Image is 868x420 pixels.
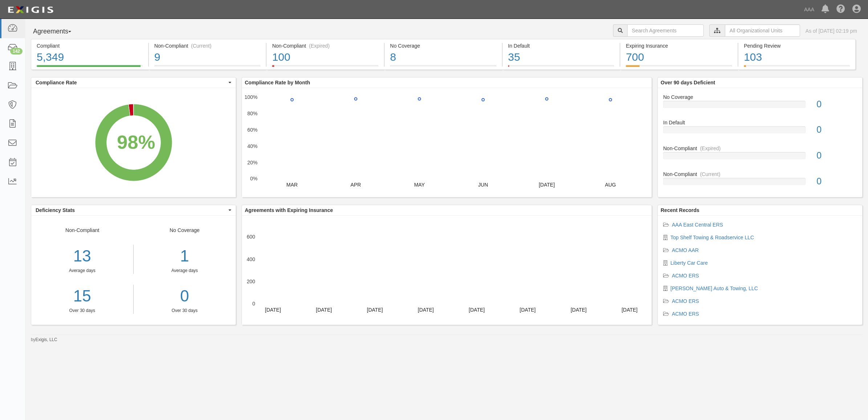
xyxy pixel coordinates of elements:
[309,42,330,49] div: (Expired)
[811,149,862,162] div: 0
[31,77,236,88] button: Compliance Rate
[31,65,148,71] a: Compliant5,349
[672,273,699,279] a: ACMO ERS
[287,182,298,188] text: MAR
[626,42,732,49] div: Expiring Insurance
[661,207,699,213] b: Recent Records
[626,49,732,65] div: 700
[605,182,616,188] text: AUG
[31,268,133,274] div: Average days
[247,127,257,133] text: 60%
[134,227,236,314] div: No Coverage
[503,65,620,71] a: In Default35
[663,93,857,119] a: No Coverage0
[139,285,231,308] a: 0
[139,268,231,274] div: Average days
[414,182,425,188] text: MAY
[267,65,384,71] a: Non-Compliant(Expired)100
[672,222,723,228] a: AAA East Central ERS
[242,88,652,197] svg: A chart.
[244,94,257,100] text: 100%
[670,260,708,266] a: Liberty Car Care
[245,207,333,213] b: Agreements with Expiring Insurance
[31,285,133,308] a: 15
[36,207,227,214] span: Deficiency Stats
[390,49,496,65] div: 8
[36,79,227,86] span: Compliance Rate
[31,245,133,268] div: 13
[508,49,615,65] div: 35
[31,24,85,39] button: Agreements
[836,5,845,14] i: Help Center - Complianz
[250,176,257,181] text: 0%
[661,80,715,85] b: Over 90 days Deficient
[744,42,850,49] div: Pending Review
[672,311,699,317] a: ACMO ERS
[31,308,133,314] div: Over 30 days
[350,182,361,188] text: APR
[5,3,56,16] img: logo-5460c22ac91f19d4615b14bd174203de0afe785f0fc80cf4dbbc73dc1793850b.png
[658,93,862,101] div: No Coverage
[672,298,699,304] a: ACMO ERS
[672,247,699,253] a: ACMO AAR
[539,182,555,188] text: [DATE]
[478,182,488,188] text: JUN
[725,24,800,37] input: All Organizational Units
[806,27,857,35] div: As of [DATE] 02:19 pm
[700,145,721,152] div: (Expired)
[811,98,862,111] div: 0
[31,227,134,314] div: Non-Compliant
[272,42,378,49] div: Non-Compliant (Expired)
[700,171,720,178] div: (Current)
[36,337,57,342] a: Exigis, LLC
[663,119,857,145] a: In Default0
[149,65,266,71] a: Non-Compliant(Current)9
[571,307,587,313] text: [DATE]
[670,285,758,291] a: [PERSON_NAME] Auto & Towing, LLC
[247,111,257,116] text: 80%
[247,159,257,165] text: 20%
[508,42,615,49] div: In Default
[139,308,231,314] div: Over 30 days
[37,49,143,65] div: 5,349
[663,145,857,171] a: Non-Compliant(Expired)0
[621,307,637,313] text: [DATE]
[385,65,502,71] a: No Coverage8
[663,171,857,191] a: Non-Compliant(Current)0
[658,171,862,178] div: Non-Compliant
[800,2,818,17] a: AAA
[469,307,485,313] text: [DATE]
[658,119,862,126] div: In Default
[265,307,281,313] text: [DATE]
[811,123,862,136] div: 0
[37,42,143,49] div: Compliant
[252,301,255,307] text: 0
[670,235,754,240] a: Top Shelf Towing & Roadservice LLC
[154,49,261,65] div: 9
[744,49,850,65] div: 103
[10,48,23,55] div: 142
[418,307,434,313] text: [DATE]
[247,256,255,262] text: 400
[117,128,155,156] div: 98%
[620,65,738,71] a: Expiring Insurance700
[520,307,536,313] text: [DATE]
[31,88,236,197] svg: A chart.
[139,245,231,268] div: 1
[247,143,257,149] text: 40%
[738,65,856,71] a: Pending Review103
[245,80,310,85] b: Compliance Rate by Month
[272,49,378,65] div: 100
[242,216,652,325] svg: A chart.
[658,145,862,152] div: Non-Compliant
[247,279,255,284] text: 200
[811,175,862,188] div: 0
[247,234,255,240] text: 600
[316,307,332,313] text: [DATE]
[191,42,211,49] div: (Current)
